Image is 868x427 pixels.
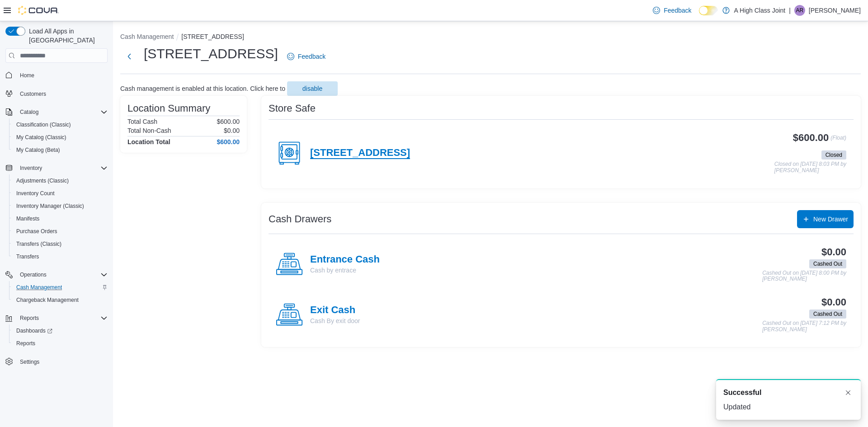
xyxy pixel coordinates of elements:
p: $600.00 [217,118,240,125]
span: Manifests [13,213,108,224]
a: My Catalog (Beta) [13,145,64,155]
p: Cash management is enabled at this location. Click here to [120,85,285,92]
button: Operations [2,268,111,281]
p: Cashed Out on [DATE] 7:12 PM by [PERSON_NAME] [762,320,846,333]
button: New Drawer [797,210,854,228]
span: Transfers (Classic) [16,240,61,248]
span: Inventory Manager (Classic) [16,202,84,210]
button: disable [287,81,338,96]
button: My Catalog (Beta) [9,144,111,156]
a: Home [16,70,38,81]
button: Cash Management [120,33,174,40]
a: Adjustments (Classic) [13,175,72,186]
span: My Catalog (Classic) [16,134,66,141]
h3: Store Safe [269,103,316,114]
span: Transfers [16,253,39,260]
a: My Catalog (Classic) [13,132,70,143]
span: Successful [723,387,761,398]
span: Cash Management [13,282,108,293]
span: Operations [16,269,108,280]
span: Inventory Count [16,190,55,197]
span: Dashboards [16,327,52,334]
p: A High Class Joint [734,5,786,16]
button: Manifests [9,212,111,225]
span: New Drawer [813,215,848,224]
span: Load All Apps in [GEOGRAPHIC_DATA] [25,27,108,45]
a: Manifests [13,213,43,224]
h4: Entrance Cash [310,254,380,266]
button: Transfers [9,250,111,263]
span: My Catalog (Classic) [13,132,108,143]
span: Classification (Classic) [13,119,108,130]
span: My Catalog (Beta) [16,146,60,154]
span: Inventory [20,164,42,172]
span: Purchase Orders [16,228,57,235]
span: Dashboards [13,325,108,336]
button: Purchase Orders [9,225,111,238]
p: $0.00 [224,127,240,134]
span: Cashed Out [813,310,842,318]
button: Dismiss toast [843,387,854,398]
img: Cova [18,6,59,15]
h4: Location Total [127,138,170,145]
h3: $0.00 [821,247,846,258]
a: Inventory Count [13,188,58,199]
button: Classification (Classic) [9,118,111,131]
span: My Catalog (Beta) [13,145,108,155]
span: Settings [20,358,39,366]
span: Cashed Out [809,310,846,319]
h4: $600.00 [217,138,240,145]
a: Settings [16,357,43,367]
span: Adjustments (Classic) [13,175,108,186]
h4: [STREET_ADDRESS] [310,147,410,159]
span: Feedback [298,52,325,61]
p: Cash by entrace [310,266,380,275]
h4: Exit Cash [310,305,360,316]
button: Adjustments (Classic) [9,174,111,187]
button: Next [120,47,138,66]
h3: $0.00 [821,297,846,308]
div: Alexa Rushton [794,5,805,16]
span: Feedback [664,6,691,15]
span: Closed [821,150,846,160]
h6: Total Cash [127,118,157,125]
span: Inventory Manager (Classic) [13,201,108,211]
span: Transfers [13,251,108,262]
span: Customers [16,88,108,99]
button: Home [2,68,111,81]
button: [STREET_ADDRESS] [181,33,244,40]
span: Inventory Count [13,188,108,199]
p: Cash By exit door [310,316,360,325]
a: Customers [16,89,50,99]
span: AR [796,5,804,16]
p: [PERSON_NAME] [809,5,861,16]
span: Chargeback Management [13,295,108,305]
a: Reports [13,338,39,349]
h3: Location Summary [127,103,210,114]
span: Reports [20,314,39,322]
a: Transfers [13,251,42,262]
input: Dark Mode [699,6,718,15]
span: disable [302,84,322,93]
button: Reports [2,312,111,324]
a: Cash Management [13,282,66,293]
button: Cash Management [9,281,111,294]
span: Reports [16,313,108,324]
a: Feedback [649,1,695,19]
a: Transfers (Classic) [13,239,65,249]
button: Catalog [16,107,42,117]
button: Catalog [2,106,111,118]
button: Inventory Manager (Classic) [9,200,111,212]
button: Inventory [16,163,46,174]
a: Chargeback Management [13,295,82,305]
span: Purchase Orders [13,226,108,237]
button: Inventory [2,162,111,174]
span: Transfers (Classic) [13,239,108,249]
button: Reports [16,313,42,324]
nav: An example of EuiBreadcrumbs [120,32,861,43]
p: | [789,5,791,16]
span: Cash Management [16,284,62,291]
span: Reports [16,340,35,347]
button: My Catalog (Classic) [9,131,111,144]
